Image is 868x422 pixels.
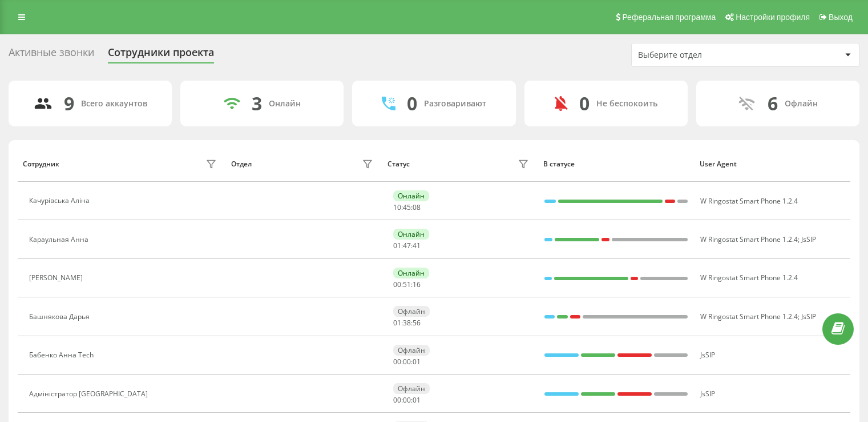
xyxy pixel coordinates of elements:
[596,99,657,109] div: Не беспокоить
[700,196,798,206] span: W Ringostat Smart Phone 1.2.4
[413,241,421,250] span: 41
[413,280,421,289] span: 16
[64,93,74,114] div: 9
[393,357,401,367] span: 00
[393,396,421,404] div: : :
[387,160,410,168] div: Статус
[269,99,301,109] div: Онлайн
[252,93,262,114] div: 3
[622,13,716,22] span: Реферальная программа
[393,202,401,212] span: 10
[29,351,96,359] div: Бабенко Анна Tech
[700,350,715,360] span: JsSIP
[700,312,798,321] span: W Ringostat Smart Phone 1.2.4
[393,268,429,278] div: Онлайн
[393,345,430,356] div: Офлайн
[81,99,147,109] div: Всего аккаунтов
[700,160,845,168] div: User Agent
[403,202,411,212] span: 45
[785,99,818,109] div: Офлайн
[700,389,715,399] span: JsSIP
[413,395,421,405] span: 01
[393,280,401,289] span: 00
[638,50,774,60] div: Выберите отдел
[393,229,429,240] div: Онлайн
[393,383,430,394] div: Офлайн
[403,280,411,289] span: 51
[736,13,810,22] span: Настройки профиля
[29,313,92,321] div: Башнякова Дарья
[700,234,798,244] span: W Ringostat Smart Phone 1.2.4
[801,234,816,244] span: JsSIP
[393,319,421,327] div: : :
[413,318,421,328] span: 56
[231,160,252,168] div: Отдел
[393,306,430,317] div: Офлайн
[29,197,92,205] div: Качурівська Аліна
[543,160,689,168] div: В статусе
[403,241,411,250] span: 47
[768,93,778,114] div: 6
[29,274,86,282] div: [PERSON_NAME]
[801,312,816,321] span: JsSIP
[403,357,411,367] span: 00
[413,202,421,212] span: 08
[700,273,798,282] span: W Ringostat Smart Phone 1.2.4
[393,242,421,250] div: : :
[393,241,401,250] span: 01
[403,318,411,328] span: 38
[407,93,417,114] div: 0
[393,318,401,328] span: 01
[413,357,421,367] span: 01
[29,236,91,244] div: Караульная Анна
[393,281,421,289] div: : :
[393,395,401,405] span: 00
[108,46,214,64] div: Сотрудники проекта
[29,390,151,398] div: Адміністратор [GEOGRAPHIC_DATA]
[393,204,421,212] div: : :
[403,395,411,405] span: 00
[9,46,94,64] div: Активные звонки
[829,13,853,22] span: Выход
[393,190,429,201] div: Онлайн
[393,358,421,366] div: : :
[424,99,486,109] div: Разговаривают
[579,93,590,114] div: 0
[23,160,59,168] div: Сотрудник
